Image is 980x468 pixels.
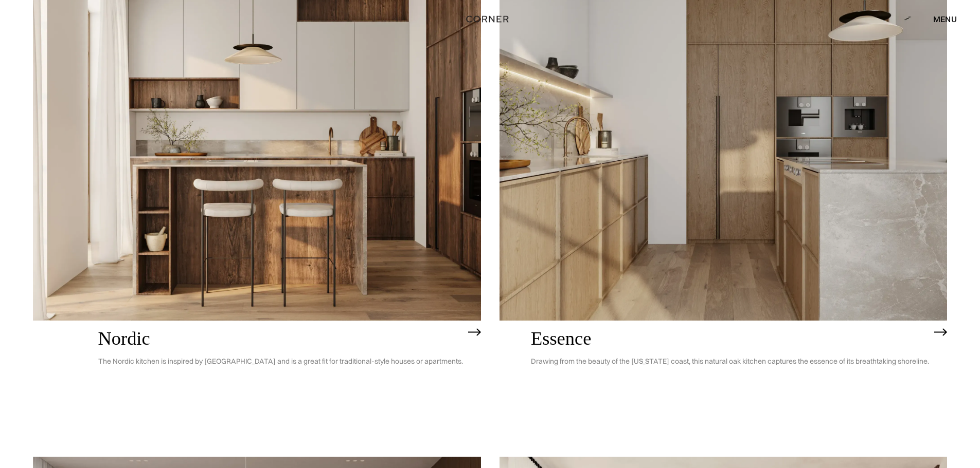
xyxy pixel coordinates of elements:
[531,328,929,349] h2: Essence
[531,349,929,374] p: Drawing from the beauty of the [US_STATE] coast, this natural oak kitchen captures the essence of...
[98,328,463,349] h2: Nordic
[933,15,957,23] div: menu
[455,12,525,26] a: home
[923,10,957,28] div: menu
[98,349,463,374] p: The Nordic kitchen is inspired by [GEOGRAPHIC_DATA] and is a great fit for traditional-style hous...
